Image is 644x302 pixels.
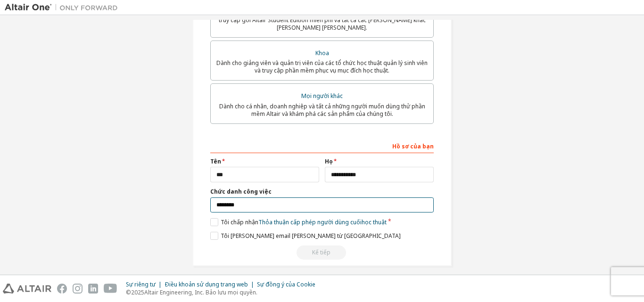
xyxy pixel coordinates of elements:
[221,232,401,240] font: Tôi [PERSON_NAME] email [PERSON_NAME] từ [GEOGRAPHIC_DATA]
[362,218,387,226] font: học thuật
[144,288,257,296] font: Altair Engineering, Inc. Bảo lưu mọi quyền.
[5,3,123,12] img: Altair One
[131,288,144,296] font: 2025
[210,157,221,165] font: Tên
[210,245,434,260] div: Đọc và chấp nhận EULA để tiếp tục
[218,8,426,32] font: [PERSON_NAME] [PERSON_NAME] [PERSON_NAME] [PERSON_NAME] học muốn truy cập gói Altair Student Edit...
[210,188,272,196] font: Chức danh công việc
[216,59,428,74] font: Dành cho giảng viên và quản trị viên của các tổ chức học thuật quản lý sinh viên và truy cập phần...
[301,92,343,100] font: Mọi người khác
[104,284,117,294] img: youtube.svg
[315,49,329,57] font: Khoa
[57,284,67,294] img: facebook.svg
[258,218,362,226] font: Thỏa thuận cấp phép người dùng cuối
[392,142,434,150] font: Hồ sơ của bạn
[88,284,98,294] img: linkedin.svg
[219,102,425,118] font: Dành cho cá nhân, doanh nghiệp và tất cả những người muốn dùng thử phần mềm Altair và khám phá cá...
[73,284,83,294] img: instagram.svg
[165,280,248,288] font: Điều khoản sử dụng trang web
[126,288,131,296] font: ©
[221,218,258,226] font: Tôi chấp nhận
[257,280,315,288] font: Sự đồng ý của Cookie
[325,157,333,165] font: Họ
[3,284,51,294] img: altair_logo.svg
[126,280,156,288] font: Sự riêng tư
